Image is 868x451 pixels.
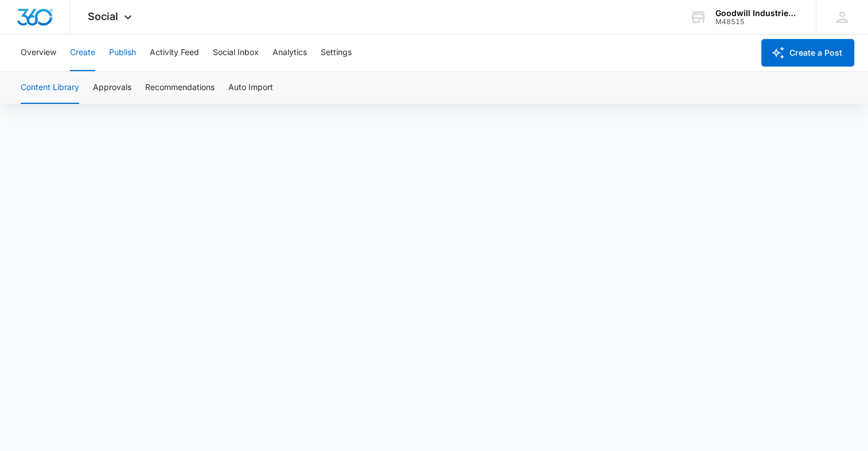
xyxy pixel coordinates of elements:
button: Recommendations [145,72,215,104]
button: Auto Import [228,72,273,104]
div: account id [715,18,799,26]
div: account name [715,9,799,18]
button: Analytics [273,34,307,71]
button: Publish [109,34,136,71]
button: Social Inbox [213,34,259,71]
span: Social [88,10,118,22]
button: Activity Feed [150,34,199,71]
button: Create a Post [761,39,854,67]
button: Approvals [93,72,131,104]
button: Content Library [21,72,79,104]
button: Overview [21,34,56,71]
button: Settings [321,34,352,71]
button: Create [70,34,95,71]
